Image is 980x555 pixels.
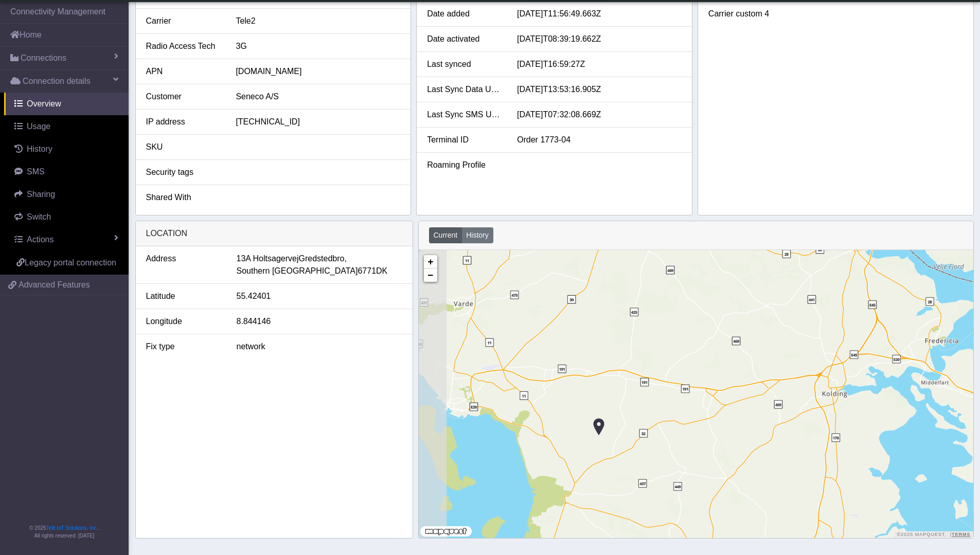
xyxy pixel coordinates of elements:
[4,115,129,138] a: Usage
[136,221,413,246] div: LOCATION
[27,167,45,176] span: SMS
[138,65,228,78] div: APN
[27,145,52,153] span: History
[138,253,229,277] div: Address
[4,93,129,115] a: Overview
[509,134,689,146] div: Order 1773-04
[138,341,229,353] div: Fix type
[27,99,61,108] span: Overview
[229,315,410,328] div: 8.844146
[509,58,689,70] div: [DATE]T16:59:27Z
[376,265,387,277] span: DK
[419,33,509,45] div: Date activated
[358,265,376,277] span: 6771
[419,109,509,121] div: Last Sync SMS Usage
[509,109,689,121] div: [DATE]T07:32:08.669Z
[4,138,129,160] a: History
[952,532,971,537] a: Terms
[138,315,229,328] div: Longitude
[23,75,91,87] span: Connection details
[138,116,228,128] div: IP address
[419,83,509,96] div: Last Sync Data Usage
[4,160,129,183] a: SMS
[27,122,50,131] span: Usage
[21,52,66,64] span: Connections
[4,228,129,251] a: Actions
[229,290,410,302] div: 55.42401
[419,58,509,70] div: Last synced
[19,279,90,291] span: Advanced Features
[138,91,228,103] div: Customer
[429,227,462,243] button: Current
[228,65,408,78] div: [DOMAIN_NAME]
[237,265,358,277] span: Southern [GEOGRAPHIC_DATA]
[419,159,509,171] div: Roaming Profile
[4,183,129,206] a: Sharing
[25,258,116,267] span: Legacy portal connection
[138,191,228,204] div: Shared With
[27,190,55,199] span: Sharing
[138,290,229,302] div: Latitude
[298,253,346,265] span: Gredstedbro,
[228,40,408,52] div: 3G
[701,8,791,20] div: Carrier custom 4
[424,268,437,282] a: Zoom out
[509,8,689,20] div: [DATE]T11:56:49.663Z
[229,341,410,353] div: network
[894,531,973,538] div: ©2025 MapQuest, |
[27,212,51,221] span: Switch
[228,15,408,27] div: Tele2
[237,253,299,265] span: 13A Holtsagervej
[138,15,228,27] div: Carrier
[509,83,689,96] div: [DATE]T13:53:16.905Z
[46,525,98,531] a: Telit IoT Solutions, Inc.
[509,33,689,45] div: [DATE]T08:39:19.662Z
[228,116,408,128] div: [TECHNICAL_ID]
[138,166,228,178] div: Security tags
[461,227,493,243] button: History
[138,40,228,52] div: Radio Access Tech
[228,91,408,103] div: Seneco A/S
[138,141,228,153] div: SKU
[419,8,509,20] div: Date added
[4,206,129,228] a: Switch
[419,134,509,146] div: Terminal ID
[424,255,437,268] a: Zoom in
[27,235,54,244] span: Actions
